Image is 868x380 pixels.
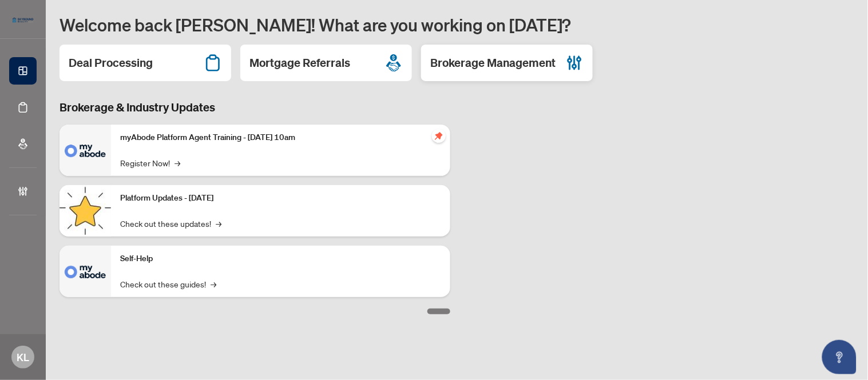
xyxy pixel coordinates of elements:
h1: Welcome back [PERSON_NAME]! What are you working on [DATE]? [60,14,854,35]
p: myAbode Platform Agent Training - [DATE] 10am [120,131,441,144]
a: Register Now!→ [120,157,180,169]
span: → [175,157,180,169]
h2: Mortgage Referrals [249,55,350,71]
img: logo [9,14,37,26]
p: Platform Updates - [DATE] [120,192,441,205]
h2: Brokerage Management [430,55,556,71]
span: pushpin [432,129,446,143]
h3: Brokerage & Industry Updates [60,99,450,115]
a: Check out these guides!→ [120,278,216,290]
a: Check out these updates!→ [120,217,221,230]
span: → [216,217,221,230]
button: Open asap [822,340,857,374]
img: Platform Updates - September 16, 2025 [60,185,111,237]
img: Self-Help [60,246,111,297]
span: → [211,278,216,290]
p: Self-Help [120,253,441,265]
h2: Deal Processing [69,55,153,71]
span: KL [17,349,29,365]
img: myAbode Platform Agent Training - October 1, 2025 @ 10am [60,125,111,176]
